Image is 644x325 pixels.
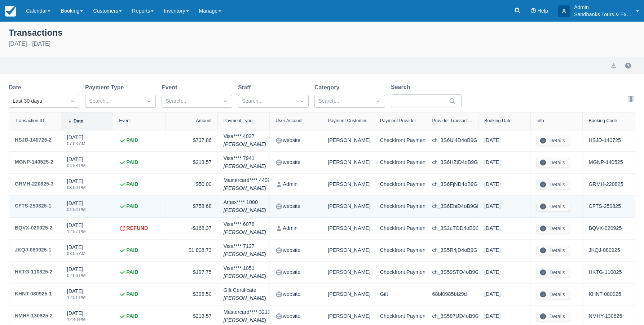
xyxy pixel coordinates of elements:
[224,286,266,302] div: Gift Certificate
[15,311,53,321] a: NMHY-130825-2
[380,157,420,168] div: Checkfront Payments
[275,179,316,190] div: Admin
[275,223,316,233] div: Admin
[67,273,86,278] div: 02:06 PM
[588,290,621,298] a: KHNT-080925
[224,206,266,214] em: [PERSON_NAME]
[537,158,570,167] button: Details
[275,135,316,146] div: website
[588,312,622,320] a: NMHY-130825
[67,208,86,212] div: 01:54 PM
[67,222,86,238] div: [DATE]
[484,201,525,212] div: [DATE]
[162,83,180,92] label: Event
[15,223,52,232] div: BQVX-020925-2
[588,246,620,254] a: JKQJ-080925
[328,289,368,299] div: [PERSON_NAME]
[275,245,316,255] div: website
[15,311,53,320] div: NMHY-130825-2
[224,141,266,148] em: [PERSON_NAME]
[9,26,635,38] div: Transactions
[432,267,472,277] div: ch_3S59STD4oB9Gbrmp2fsybDme
[74,119,83,124] div: Date
[15,267,52,277] a: HKTG-110825-2
[484,179,525,190] div: [DATE]
[67,142,85,146] div: 07:03 AM
[67,266,86,282] div: [DATE]
[531,8,536,13] i: Help
[15,179,54,188] div: GRMH-220825-3
[126,137,138,144] strong: PAID
[224,294,266,302] em: [PERSON_NAME]
[15,267,52,276] div: HKTG-110825-2
[196,118,211,123] div: Amount
[275,157,316,168] div: website
[126,246,138,254] strong: PAID
[67,244,85,260] div: [DATE]
[574,11,632,18] p: Sandbanks Tours & Experiences
[484,118,512,123] div: Booking Date
[171,179,212,190] div: $50.00
[380,267,420,277] div: Checkfront Payments
[537,180,570,189] button: Details
[15,201,51,212] a: CFTS-250825-1
[224,177,270,192] div: Mastercard **** 4409
[314,83,342,92] label: Category
[67,288,86,304] div: [DATE]
[588,118,617,123] div: Booking Code
[126,224,148,232] strong: REFUND
[484,135,525,146] div: [DATE]
[484,223,525,233] div: [DATE]
[224,316,270,324] em: [PERSON_NAME]
[15,245,51,254] div: JKQJ-080925-1
[171,157,212,168] div: $213.57
[275,267,316,277] div: website
[588,137,621,144] a: HSJD-140725
[537,202,570,211] button: Details
[484,267,525,277] div: [DATE]
[484,157,525,168] div: [DATE]
[15,135,52,146] a: HSJD-140725-2
[67,251,85,256] div: 08:55 AM
[574,4,632,11] p: Admin
[432,223,472,233] div: ch_3S2uTOD4oB9Gbrmp1iwV7F49_r2
[588,159,623,166] a: MGNP-140525
[15,289,52,299] a: KHNT-080925-1
[328,311,368,321] div: [PERSON_NAME]
[588,181,623,188] a: GRMH-220825
[171,135,212,146] div: $737.86
[224,272,266,280] em: [PERSON_NAME]
[171,201,212,212] div: $758.68
[380,223,420,233] div: Checkfront Payments
[222,98,229,105] span: Dropdown icon
[380,201,420,212] div: Checkfront Payments
[432,311,472,321] div: ch_3S587UD4oB9Gbrmp1oFScWbe
[484,245,525,255] div: [DATE]
[171,311,212,321] div: $213.57
[15,157,53,168] a: MGNP-140525-2
[537,118,544,123] div: Info
[391,83,413,92] label: Search
[432,201,472,212] div: ch_3S6EhiD4oB9Gbrmp0fARxr8T
[380,311,420,321] div: Checkfront Payments
[126,181,138,188] strong: PAID
[275,201,316,212] div: website
[13,97,62,105] div: Last 30 days
[171,289,212,299] div: $395.50
[224,118,252,123] div: Payment Type
[275,289,316,299] div: website
[588,268,622,276] a: HKTG-110825
[15,179,54,190] a: GRMH-220825-3
[328,267,368,277] div: [PERSON_NAME]
[380,289,420,299] div: Gift
[69,98,76,105] span: Dropdown icon
[380,179,420,190] div: Checkfront Payments
[224,250,266,258] em: [PERSON_NAME]
[380,245,420,255] div: Checkfront Payments
[67,134,85,150] div: [DATE]
[126,312,138,320] strong: PAID
[126,202,138,210] strong: PAID
[126,290,138,298] strong: PAID
[558,5,570,17] div: A
[432,179,472,190] div: ch_3S6FjND4oB9Gbrmp1aLNoGqc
